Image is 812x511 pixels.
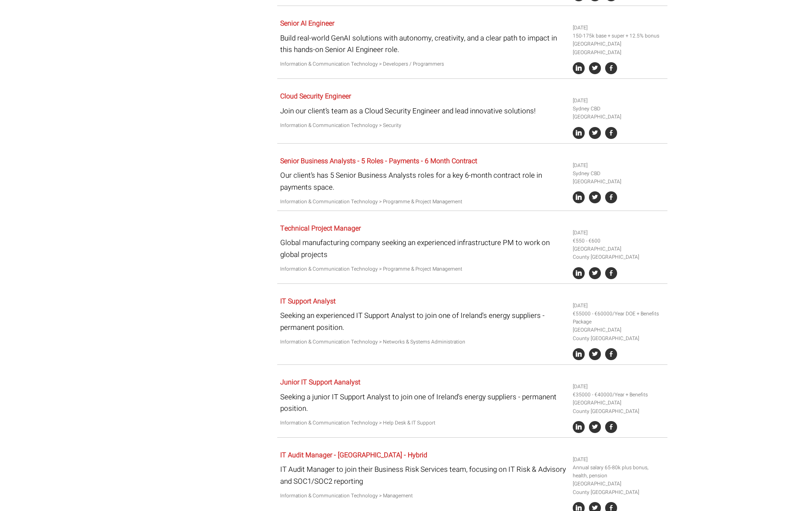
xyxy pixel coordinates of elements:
[573,24,664,32] li: [DATE]
[280,237,566,260] p: Global manufacturing company seeking an experienced infrastructure PM to work on global projects
[280,156,477,166] a: Senior Business Analysts - 5 Roles - Payments - 6 Month Contract
[280,419,566,427] p: Information & Communication Technology > Help Desk & IT Support
[573,391,664,399] li: €35000 - €40000/Year + Benefits
[573,40,664,56] li: [GEOGRAPHIC_DATA] [GEOGRAPHIC_DATA]
[573,105,664,121] li: Sydney CBD [GEOGRAPHIC_DATA]
[573,97,664,105] li: [DATE]
[280,265,566,273] p: Information & Communication Technology > Programme & Project Management
[573,32,664,40] li: 150-175k base + super + 12.5% bonus
[280,18,334,29] a: Senior AI Engineer
[573,399,664,415] li: [GEOGRAPHIC_DATA] County [GEOGRAPHIC_DATA]
[280,310,566,333] p: Seeking an experienced IT Support Analyst to join one of Ireland's energy suppliers - permanent p...
[573,383,664,391] li: [DATE]
[573,326,664,342] li: [GEOGRAPHIC_DATA] County [GEOGRAPHIC_DATA]
[573,229,664,237] li: [DATE]
[280,377,360,387] a: Junior IT Support Aanalyst
[280,91,351,101] a: Cloud Security Engineer
[280,105,566,117] p: Join our client’s team as a Cloud Security Engineer and lead innovative solutions!
[280,296,336,306] a: IT Support Analyst
[280,60,566,68] p: Information & Communication Technology > Developers / Programmers
[573,245,664,261] li: [GEOGRAPHIC_DATA] County [GEOGRAPHIC_DATA]
[280,338,566,346] p: Information & Communication Technology > Networks & Systems Administration
[280,223,361,234] a: Technical Project Manager
[573,302,664,310] li: [DATE]
[573,162,664,170] li: [DATE]
[573,456,664,464] li: [DATE]
[573,170,664,186] li: Sydney CBD [GEOGRAPHIC_DATA]
[280,464,566,487] p: IT Audit Manager to join their Business Risk Services team, focusing on IT Risk & Advisory and SO...
[280,121,566,130] p: Information & Communication Technology > Security
[280,492,566,500] p: Information & Communication Technology > Management
[573,310,664,326] li: €55000 - €60000/Year DOE + Benefits Package
[573,480,664,496] li: [GEOGRAPHIC_DATA] County [GEOGRAPHIC_DATA]
[280,198,566,206] p: Information & Communication Technology > Programme & Project Management
[573,237,664,245] li: €550 - €600
[280,391,566,414] p: Seeking a junior IT Support Analyst to join one of Ireland's energy suppliers - permanent position.
[280,32,566,55] p: Build real-world GenAI solutions with autonomy, creativity, and a clear path to impact in this ha...
[280,170,566,193] p: Our client’s has 5 Senior Business Analysts roles for a key 6-month contract role in payments space.
[573,464,664,480] li: Annual salary 65-80k plus bonus, health, pension
[280,450,427,460] a: IT Audit Manager - [GEOGRAPHIC_DATA] - Hybrid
